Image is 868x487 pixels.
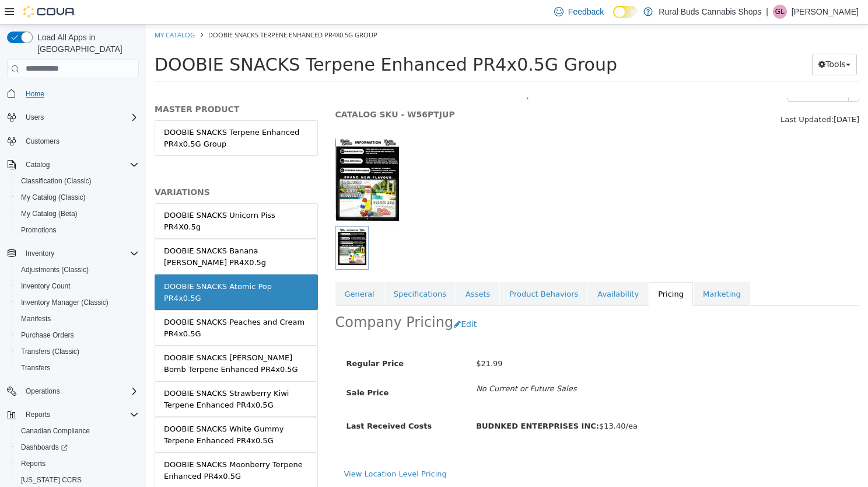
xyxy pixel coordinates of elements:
a: My Catalog (Beta) [16,207,82,221]
button: Users [2,109,143,126]
span: Promotions [21,225,57,235]
a: Classification (Classic) [16,174,96,188]
span: $21.99 [330,335,357,343]
span: My Catalog (Classic) [21,193,86,202]
span: Classification (Classic) [16,174,139,188]
div: DOOBIE SNACKS Atomic Pop PR4x0.5G [18,256,163,279]
a: Specifications [239,258,310,282]
button: Purchase Orders [12,327,143,343]
span: My Catalog (Beta) [21,209,78,218]
button: Adjustments (Classic) [12,262,143,278]
button: Home [2,85,143,102]
a: Manifests [16,312,55,326]
p: | [766,5,768,19]
span: $13.40/ea [330,397,492,406]
a: My Catalog (Classic) [16,190,90,204]
span: Purchase Orders [16,328,139,342]
a: Adjustments (Classic) [16,263,93,277]
span: Sale Price [201,364,243,373]
a: Assets [310,258,353,282]
span: Transfers [16,361,139,375]
button: Reports [21,408,55,422]
a: View Location Level Pricing [198,445,301,454]
a: Inventory Count [16,279,75,293]
button: Operations [2,383,143,399]
span: Inventory Manager (Classic) [16,295,139,309]
a: Transfers [16,361,55,375]
button: Users [21,110,48,124]
i: No Current or Future Sales [330,360,430,368]
span: Regular Price [201,335,258,343]
button: Tools [666,29,711,51]
a: Promotions [16,223,61,237]
div: DOOBIE SNACKS Strawberry Kiwi Terpene Enhanced PR4x0.5G [18,363,163,386]
span: [US_STATE] CCRS [21,475,82,485]
button: Catalog [21,158,54,172]
a: Marketing [548,258,604,282]
div: DOOBIE SNACKS Peaches and Cream PR4x0.5G [18,292,163,315]
span: Classification (Classic) [21,176,92,186]
img: 150 [190,114,253,201]
span: Last Updated: [635,91,688,99]
button: Operations [21,384,65,398]
span: Users [26,113,44,122]
button: Transfers (Classic) [12,343,143,360]
a: Inventory Manager (Classic) [16,295,113,309]
span: [DATE] [688,91,713,99]
button: My Catalog (Beta) [12,206,143,222]
a: Canadian Compliance [16,424,94,438]
span: Customers [21,134,139,148]
span: Last Received Costs [201,397,286,406]
div: DOOBIE SNACKS [PERSON_NAME] Bomb Terpene Enhanced PR4x0.5G [18,328,163,350]
a: Dashboards [12,439,143,455]
span: Reports [26,410,50,419]
a: My Catalog [9,6,49,15]
span: Manifests [21,314,51,323]
span: Transfers [21,363,50,373]
span: Reports [21,408,139,422]
p: Rural Buds Cannabis Shops [659,5,761,19]
button: Inventory Count [12,278,143,294]
span: Home [26,89,44,99]
p: [PERSON_NAME] [792,5,859,19]
span: DOOBIE SNACKS Terpene Enhanced PR4x0.5G Group [62,6,232,15]
span: Operations [26,387,60,396]
span: Inventory Count [16,279,139,293]
span: Inventory Count [21,281,71,291]
span: Load All Apps in [GEOGRAPHIC_DATA] [33,32,139,55]
span: Feedback [568,6,604,18]
button: Promotions [12,222,143,238]
button: Reports [2,406,143,423]
a: Dashboards [16,440,72,454]
button: Catalog [2,156,143,173]
span: Catalog [21,158,139,172]
span: Inventory [21,246,139,260]
span: Operations [21,384,139,398]
span: Canadian Compliance [16,424,139,438]
span: DOOBIE SNACKS Terpene Enhanced PR4x0.5G Group [9,30,471,50]
div: DOOBIE SNACKS Banana [PERSON_NAME] PR4X0.5g [18,221,163,243]
span: My Catalog (Beta) [16,207,139,221]
a: Home [21,87,49,101]
span: Transfers (Classic) [16,345,139,359]
b: BUDNKED ENTERPRISES INC: [330,397,453,406]
span: Catalog [26,160,50,169]
button: Edit [307,289,337,311]
span: Home [21,86,139,101]
h5: MASTER PRODUCT [9,79,172,90]
button: Classification (Classic) [12,173,143,189]
span: Inventory [26,249,54,258]
span: Reports [21,459,45,468]
span: Transfers (Classic) [21,347,79,356]
h5: CATALOG SKU - W56PTJUP [190,85,578,95]
button: My Catalog (Classic) [12,189,143,206]
a: Transfers (Classic) [16,345,84,359]
a: Pricing [503,258,547,282]
span: Dashboards [21,443,68,452]
h5: VARIATIONS [9,162,172,173]
button: Reports [12,455,143,472]
span: My Catalog (Classic) [16,190,139,204]
a: Purchase Orders [16,328,79,342]
a: DOOBIE SNACKS Terpene Enhanced PR4x0.5G Group [9,96,172,131]
span: GL [775,5,785,19]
